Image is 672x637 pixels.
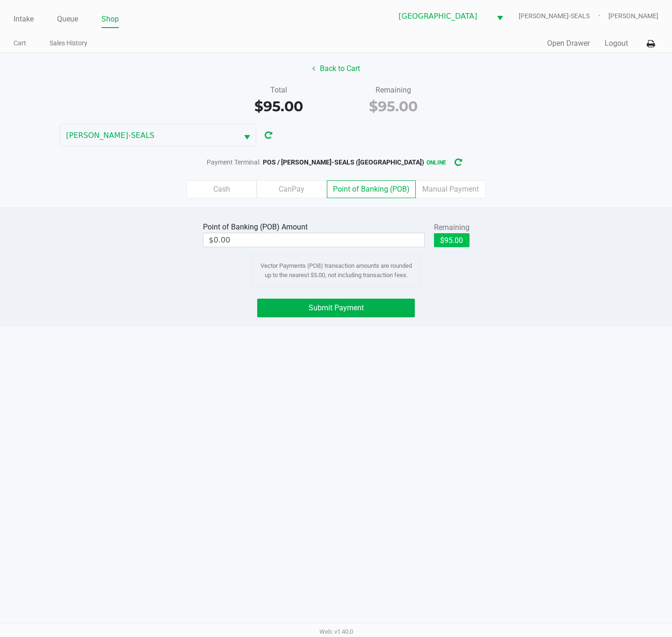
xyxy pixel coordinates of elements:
[229,85,329,96] div: Total
[66,130,232,141] span: [PERSON_NAME]-SEALS
[547,38,590,49] button: Open Drawer
[207,158,260,166] span: Payment Terminal:
[257,180,327,198] label: CanPay
[306,60,366,78] button: Back to Cart
[14,37,26,49] a: Cart
[238,124,256,146] button: Select
[398,11,485,22] span: [GEOGRAPHIC_DATA]
[434,222,470,233] div: Remaining
[14,13,34,26] a: Intake
[426,159,446,166] span: online
[252,254,420,287] div: Vector Payments (POB) transaction amounts are rounded up to the nearest $5.00, not including tran...
[327,180,416,198] label: Point of Banking (POB)
[57,13,78,26] a: Queue
[263,158,424,166] span: POS / [PERSON_NAME]-SEALS ([GEOGRAPHIC_DATA])
[608,11,658,21] span: [PERSON_NAME]
[519,11,608,21] span: [PERSON_NAME]-SEALS
[101,13,119,26] a: Shop
[50,37,87,49] a: Sales History
[187,180,257,198] label: Cash
[343,96,444,117] div: $95.00
[343,85,444,96] div: Remaining
[416,180,486,198] label: Manual Payment
[434,233,470,247] button: $95.00
[319,628,353,635] span: Web: v1.40.0
[605,38,628,49] button: Logout
[257,299,415,317] button: Submit Payment
[309,303,364,312] span: Submit Payment
[491,5,509,27] button: Select
[203,222,311,233] div: Point of Banking (POB) Amount
[229,96,329,117] div: $95.00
